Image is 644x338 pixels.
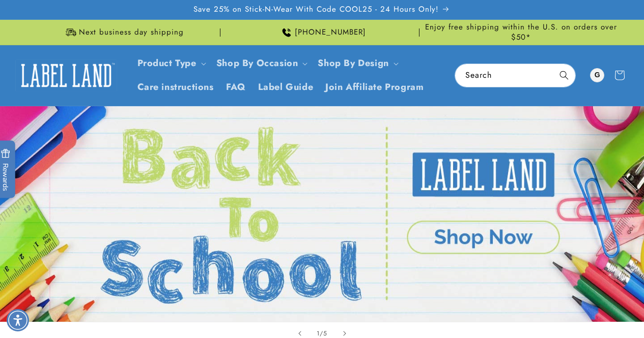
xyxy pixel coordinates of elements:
[15,59,117,91] img: Label Land
[252,75,320,99] a: Label Guide
[193,5,439,15] span: Save 25% on Stick-N-Wear With Code COOL25 - 24 Hours Only!
[295,27,366,38] span: [PHONE_NUMBER]
[137,56,197,70] a: Product Type
[79,27,184,38] span: Next business day shipping
[319,75,430,99] a: Join Affiliate Program
[312,51,402,75] summary: Shop By Design
[226,81,246,93] span: FAQ
[216,57,298,69] span: Shop By Occasion
[131,51,210,75] summary: Product Type
[258,81,314,93] span: Label Guide
[225,20,419,45] div: Announcement
[424,20,619,45] div: Announcement
[12,56,121,95] a: Label Land
[131,75,220,99] a: Care instructions
[424,22,619,42] span: Enjoy free shipping within the U.S. on orders over $50*
[220,75,252,99] a: FAQ
[1,148,10,191] span: Rewards
[325,81,424,93] span: Join Affiliate Program
[137,81,214,93] span: Care instructions
[7,309,29,331] div: Accessibility Menu
[318,56,388,70] a: Shop By Design
[430,290,634,328] iframe: Gorgias Floating Chat
[25,20,220,45] div: Announcement
[553,64,575,86] button: Search
[210,51,312,75] summary: Shop By Occasion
